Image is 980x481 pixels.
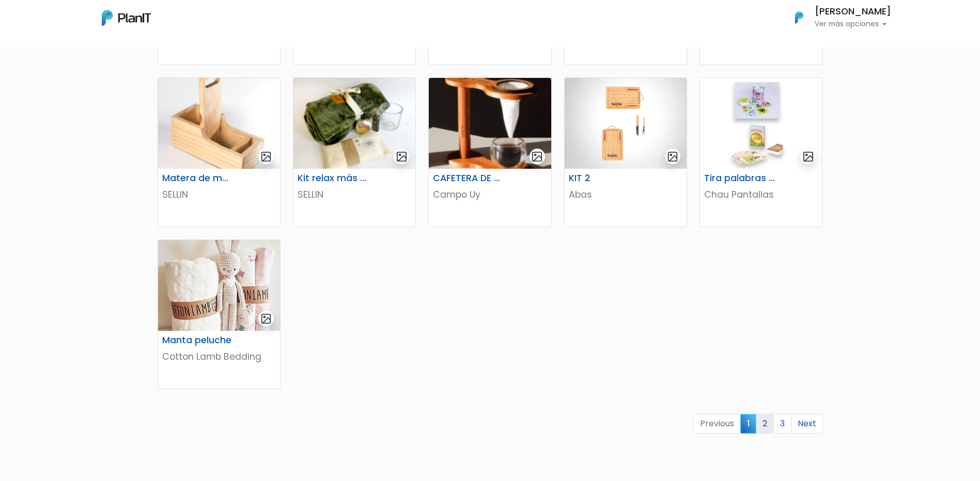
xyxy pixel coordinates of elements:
img: PlanIt Logo [102,10,151,26]
img: thumb_image__copia___copia___copia_-Photoroom__6_.jpg [700,78,822,169]
img: gallery-light [260,151,272,163]
a: 3 [773,414,791,434]
img: gallery-light [396,151,408,163]
div: ¿Necesitás ayuda? [53,10,149,30]
span: 1 [740,414,756,433]
p: Chau Pantallas [704,188,818,201]
img: thumb_688cd36894cd4_captura-de-pantalla-2025-08-01-114651.png [158,78,280,169]
p: Campo Uy [433,188,547,201]
h6: Tira palabras + Cartas españolas [698,173,782,184]
h6: Kit relax más té [291,173,376,184]
img: thumb_46808385-B327-4404-90A4-523DC24B1526_4_5005_c.jpeg [429,78,551,169]
a: gallery-light CAFETERA DE GOTEO Campo Uy [428,77,551,227]
p: Ver más opciones [815,21,891,28]
img: thumb_68921f9ede5ef_captura-de-pantalla-2025-08-05-121323.png [293,78,415,169]
img: gallery-light [531,151,543,163]
h6: Manta peluche [156,335,240,346]
a: gallery-light Tira palabras + Cartas españolas Chau Pantallas [699,77,822,227]
a: gallery-light Matera de madera con Porta Celular SELLIN [158,77,281,227]
img: thumb_manta.jpg [158,240,280,331]
img: thumb_WhatsApp_Image_2023-06-30_at_16.24.56-PhotoRoom.png [565,78,687,169]
img: gallery-light [260,313,272,325]
h6: KIT 2 [563,173,647,184]
a: gallery-light Kit relax más té SELLIN [293,77,416,227]
a: gallery-light KIT 2 Abas [564,77,687,227]
a: Next [791,414,823,434]
img: PlanIt Logo [788,6,811,29]
p: Cotton Lamb Bedding [162,350,276,363]
p: Abas [569,188,682,201]
a: 2 [756,414,774,434]
p: SELLIN [162,188,276,201]
h6: [PERSON_NAME] [815,7,891,17]
p: SELLIN [298,188,411,201]
img: gallery-light [667,151,679,163]
h6: Matera de madera con Porta Celular [156,173,240,184]
img: gallery-light [802,151,814,163]
h6: CAFETERA DE GOTEO [427,173,511,184]
a: gallery-light Manta peluche Cotton Lamb Bedding [158,239,281,389]
button: PlanIt Logo [PERSON_NAME] Ver más opciones [782,4,891,31]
